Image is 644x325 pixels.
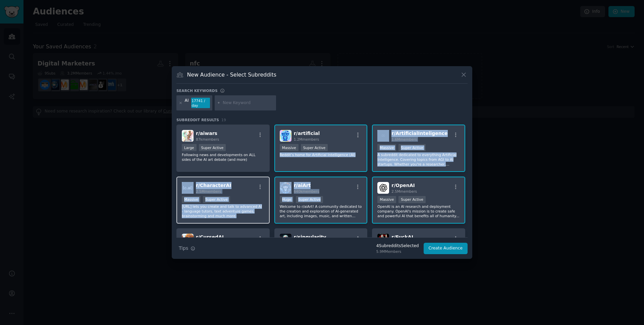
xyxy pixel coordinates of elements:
[377,182,389,194] img: OpenAI
[391,131,447,136] span: r/ ArtificialInteligence
[196,137,219,141] span: 87k members
[280,182,291,194] img: aiArt
[182,196,201,203] div: Massive
[424,243,468,254] button: Create Audience
[294,137,319,141] span: 1.2M members
[196,234,224,240] span: r/ CursedAI
[191,98,210,108] div: 17741 / day
[182,130,194,142] img: aiwars
[182,182,194,194] img: CharacterAI
[376,243,419,249] div: 4 Subreddit s Selected
[294,131,320,136] span: r/ artificial
[176,88,218,93] h3: Search keywords
[280,204,362,218] p: Welcome to r/aiArt! A community dedicated to the creation and exploration of AI-generated art, in...
[196,183,231,188] span: r/ CharacterAI
[377,130,389,142] img: ArtificialInteligence
[185,98,189,108] div: AI
[376,249,419,254] div: 5.9M Members
[294,234,326,240] span: r/ singularity
[196,189,221,193] span: 2.5M members
[391,137,417,141] span: 1.6M members
[294,189,319,193] span: 640k members
[377,144,396,151] div: Massive
[280,196,294,203] div: Huge
[179,245,188,252] span: Tips
[182,234,194,245] img: CursedAI
[391,234,413,240] span: r/ FuckAI
[377,152,460,167] p: A subreddit dedicated to everything Artificial Intelligence. Covering topics from AGI to AI start...
[398,144,426,151] div: Super Active
[377,196,396,203] div: Massive
[280,130,291,142] img: artificial
[203,196,230,203] div: Super Active
[176,242,198,254] button: Tips
[280,152,362,157] p: Reddit’s home for Artificial Intelligence (AI)
[182,152,264,162] p: Following news and developments on ALL sides of the AI art debate (and more)
[176,118,219,122] span: Subreddit Results
[280,144,299,151] div: Massive
[296,196,323,203] div: Super Active
[398,196,426,203] div: Super Active
[187,71,276,78] h3: New Audience - Select Subreddits
[199,144,226,151] div: Super Active
[377,204,460,218] p: OpenAI is an AI research and deployment company. OpenAI's mission is to create safe and powerful ...
[280,234,291,245] img: singularity
[391,183,415,188] span: r/ OpenAI
[182,204,264,218] p: [URL] lets you create and talk to advanced AI - language tutors, text adventure games, brainstorm...
[294,183,311,188] span: r/ aiArt
[301,144,328,151] div: Super Active
[391,189,417,193] span: 2.5M members
[182,144,197,151] div: Large
[377,234,389,245] img: FuckAI
[221,118,226,122] span: 19
[196,131,217,136] span: r/ aiwars
[223,100,274,106] input: New Keyword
